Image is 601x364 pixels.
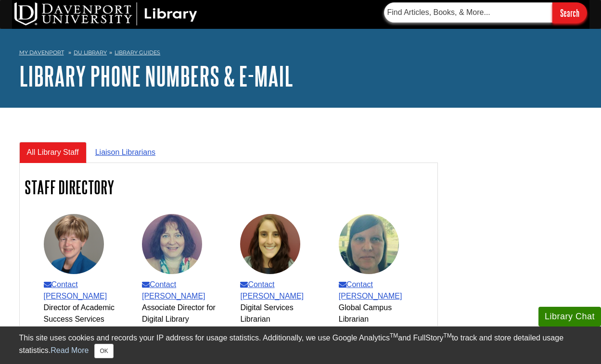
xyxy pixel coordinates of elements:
[44,302,121,325] li: Director of Academic Success Services
[390,332,398,339] sup: TM
[339,302,416,325] li: Global Campus Librarian
[115,49,160,56] a: Library Guides
[240,214,317,300] a: Contact[PERSON_NAME]
[339,214,416,300] a: Contact[PERSON_NAME]
[51,346,89,354] a: Read More
[142,302,219,337] li: Associate Director for Digital Library Services
[142,214,219,300] a: Contact[PERSON_NAME]
[339,325,416,348] li: or Ext: 6731
[19,46,582,62] nav: breadcrumb
[538,307,601,326] button: Library Chat
[240,302,317,325] li: Digital Services Librarian
[44,214,121,300] a: Contact[PERSON_NAME]
[19,142,87,163] a: All Library Staff
[44,325,121,348] li: or Ext: 5655
[74,49,107,56] a: DU Library
[19,332,582,358] div: This site uses cookies and records your IP address for usage statistics. Additionally, we use Goo...
[88,142,163,163] a: Liaison Librarians
[384,2,587,23] form: Searches DU Library's articles, books, and more
[552,2,587,23] input: Search
[25,177,433,197] h2: Staff Directory
[14,2,197,25] img: DU Library
[444,332,452,339] sup: TM
[240,325,317,348] li: or Ext: 5602
[19,61,293,91] a: Library Phone Numbers & E-mail
[384,2,552,23] input: Find Articles, Books, & More...
[94,344,113,358] button: Close
[19,49,64,57] a: My Davenport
